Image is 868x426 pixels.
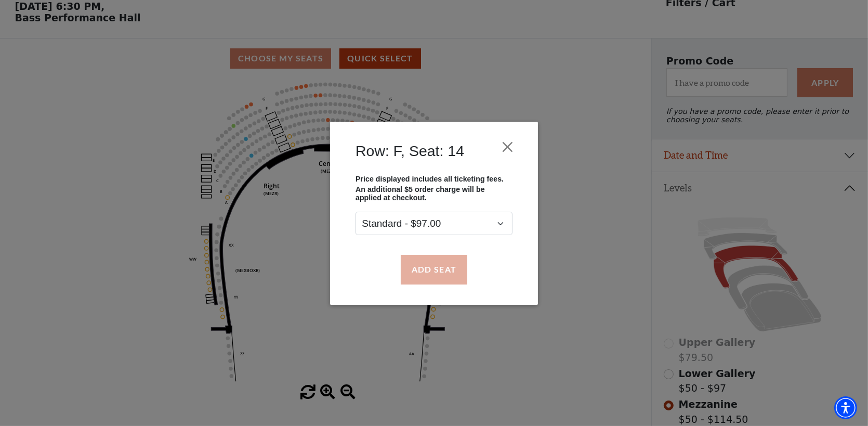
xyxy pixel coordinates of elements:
[834,396,857,419] div: Accessibility Menu
[356,185,512,202] p: An additional $5 order charge will be applied at checkout.
[401,255,467,284] button: Add Seat
[356,142,464,160] h4: Row: F, Seat: 14
[356,174,512,183] p: Price displayed includes all ticketing fees.
[498,137,518,157] button: Close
